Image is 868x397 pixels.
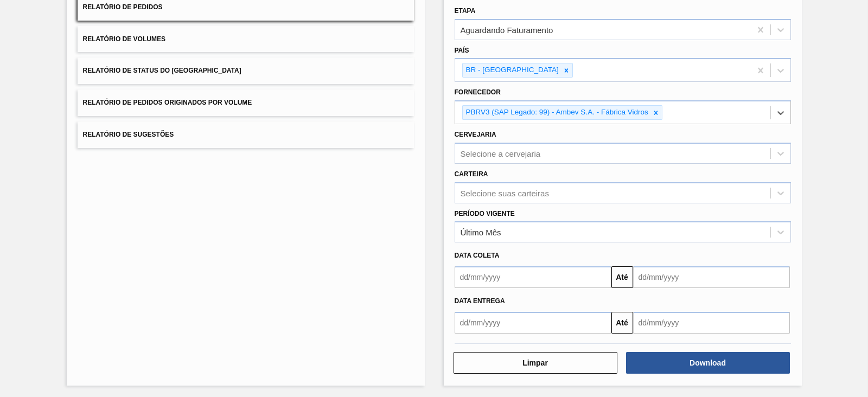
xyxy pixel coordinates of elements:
[455,297,505,305] span: Data entrega
[455,266,611,288] input: dd/mm/yyyy
[83,131,174,138] span: Relatório de Sugestões
[455,131,496,138] label: Cervejaria
[461,149,541,158] div: Selecione a cervejaria
[455,252,500,259] span: Data coleta
[78,121,414,148] button: Relatório de Sugestões
[633,312,790,334] input: dd/mm/yyyy
[611,312,633,334] button: Até
[454,352,617,374] button: Limpar
[463,63,560,77] div: BR - [GEOGRAPHIC_DATA]
[455,88,501,96] label: Fornecedor
[633,266,790,288] input: dd/mm/yyyy
[461,25,553,34] div: Aguardando Faturamento
[455,170,488,178] label: Carteira
[463,106,650,119] div: PBRV3 (SAP Legado: 99) - Ambev S.A. - Fábrica Vidros
[83,99,252,106] span: Relatório de Pedidos Originados por Volume
[461,188,549,197] div: Selecione suas carteiras
[83,35,165,43] span: Relatório de Volumes
[455,312,611,334] input: dd/mm/yyyy
[626,352,790,374] button: Download
[78,26,414,53] button: Relatório de Volumes
[611,266,633,288] button: Até
[83,67,241,74] span: Relatório de Status do [GEOGRAPHIC_DATA]
[78,57,414,84] button: Relatório de Status do [GEOGRAPHIC_DATA]
[455,210,515,217] label: Período Vigente
[83,3,163,11] span: Relatório de Pedidos
[455,7,476,15] label: Etapa
[78,89,414,116] button: Relatório de Pedidos Originados por Volume
[461,228,501,237] div: Último Mês
[455,47,469,54] label: País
